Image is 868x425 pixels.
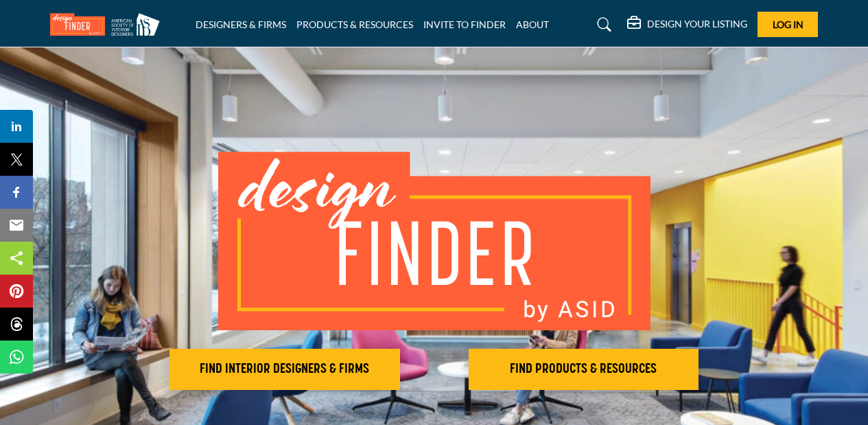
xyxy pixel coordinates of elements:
[50,13,167,36] img: Site Logo
[773,19,804,30] span: Log In
[627,16,747,33] div: DESIGN YOUR LISTING
[473,361,695,378] h2: FIND PRODUCTS & RESOURCES
[218,152,650,330] img: image
[196,19,286,30] a: DESIGNERS & FIRMS
[516,19,549,30] a: ABOUT
[296,19,413,30] a: PRODUCTS & RESOURCES
[758,12,818,37] button: Log In
[584,14,620,36] a: Search
[647,18,747,30] h5: DESIGN YOUR LISTING
[423,19,506,30] a: INVITE TO FINDER
[469,349,699,390] button: FIND PRODUCTS & RESOURCES
[174,361,396,378] h2: FIND INTERIOR DESIGNERS & FIRMS
[169,349,400,390] button: FIND INTERIOR DESIGNERS & FIRMS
